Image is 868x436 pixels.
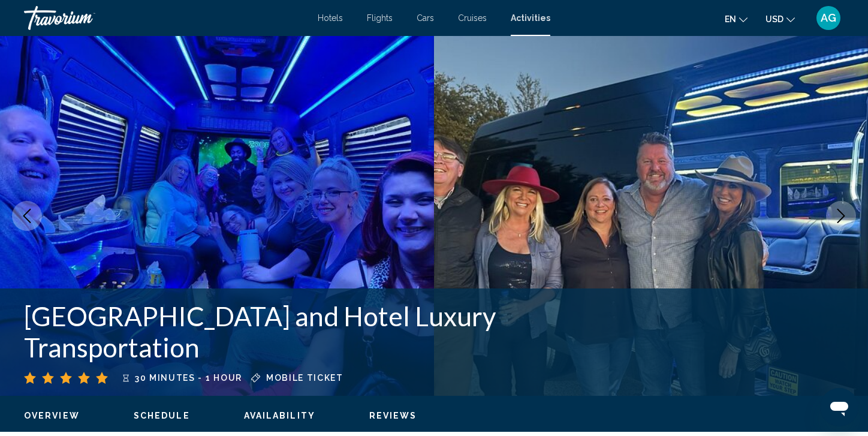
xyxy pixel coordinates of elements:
[24,411,80,420] span: Overview
[369,411,417,420] span: Reviews
[821,12,836,24] span: AG
[458,13,487,23] a: Cruises
[134,411,190,420] span: Schedule
[134,410,190,421] button: Schedule
[765,10,795,28] button: Change currency
[511,13,550,23] a: Activities
[813,5,844,31] button: User Menu
[826,201,856,231] button: Next image
[417,13,434,23] a: Cars
[765,14,783,24] span: USD
[318,13,343,23] a: Hotels
[266,373,343,383] span: Mobile ticket
[725,10,748,28] button: Change language
[24,410,80,421] button: Overview
[24,300,652,363] h1: [GEOGRAPHIC_DATA] and Hotel Luxury Transportation
[244,410,315,421] button: Availability
[367,13,393,23] a: Flights
[725,14,736,24] span: en
[820,388,858,426] iframe: Button to launch messaging window
[12,201,42,231] button: Previous image
[24,6,306,30] a: Travorium
[244,411,315,420] span: Availability
[135,373,242,383] span: 30 minutes - 1 hour
[369,410,417,421] button: Reviews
